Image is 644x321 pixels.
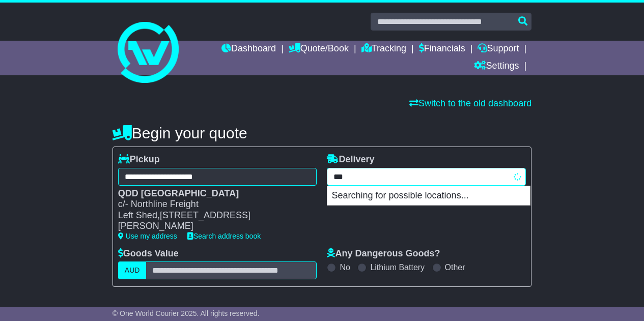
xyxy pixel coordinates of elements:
label: Goods Value [118,248,179,259]
a: Financials [419,41,465,58]
label: Any Dangerous Goods? [327,248,440,259]
a: Search address book [187,232,261,240]
label: Lithium Battery [370,262,425,272]
label: Other [445,262,465,272]
a: Dashboard [221,41,276,58]
div: Left Shed,[STREET_ADDRESS][PERSON_NAME] [118,210,307,232]
p: Searching for possible locations... [327,186,530,206]
h4: Begin your quote [113,125,531,141]
a: Tracking [361,41,406,58]
a: Settings [474,58,519,75]
label: No [340,262,350,272]
a: Support [478,41,519,58]
a: Use my address [118,232,177,240]
label: Pickup [118,154,160,165]
a: Switch to the old dashboard [409,98,531,108]
label: Delivery [327,154,374,165]
span: © One World Courier 2025. All rights reserved. [113,309,260,317]
a: Quote/Book [289,41,349,58]
label: AUD [118,261,147,279]
div: c/- Northline Freight [118,199,307,210]
div: QDD [GEOGRAPHIC_DATA] [118,188,307,199]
